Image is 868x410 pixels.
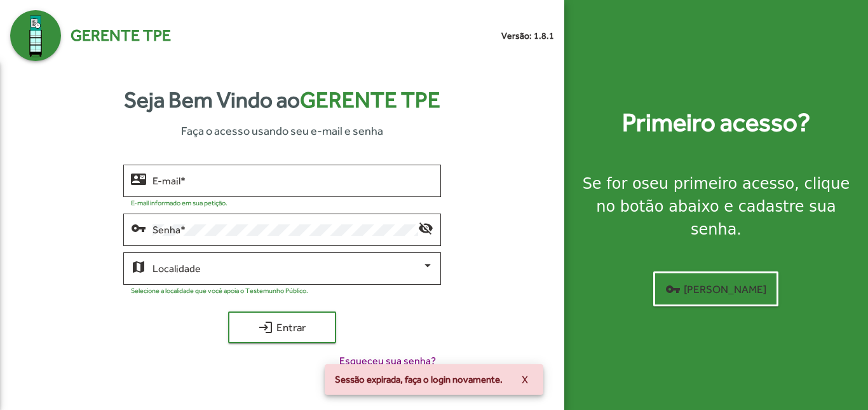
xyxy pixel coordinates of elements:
small: Versão: 1.8.1 [501,29,554,43]
span: [PERSON_NAME] [665,278,766,301]
span: Faça o acesso usando seu e-mail e senha [181,122,383,139]
span: Entrar [240,316,325,339]
mat-icon: vpn_key [131,220,146,235]
span: Gerente TPE [300,87,440,113]
mat-icon: login [258,320,273,335]
span: X [522,368,528,391]
button: Entrar [228,311,336,343]
mat-icon: contact_mail [131,171,146,186]
strong: seu primeiro acesso [642,175,795,193]
button: [PERSON_NAME] [653,271,778,306]
button: X [512,368,538,391]
strong: Primeiro acesso? [622,104,810,142]
span: Sessão expirada, faça o login novamente. [335,373,503,386]
mat-hint: E-mail informado em sua petição. [131,199,227,207]
mat-hint: Selecione a localidade que você apoia o Testemunho Público. [131,287,308,294]
img: Logo Gerente [10,10,61,61]
mat-icon: visibility_off [418,220,433,235]
mat-icon: map [131,259,146,274]
div: Se for o , clique no botão abaixo e cadastre sua senha. [580,172,853,241]
span: Gerente TPE [71,24,171,48]
strong: Seja Bem Vindo ao [124,83,440,117]
mat-icon: vpn_key [665,282,681,297]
